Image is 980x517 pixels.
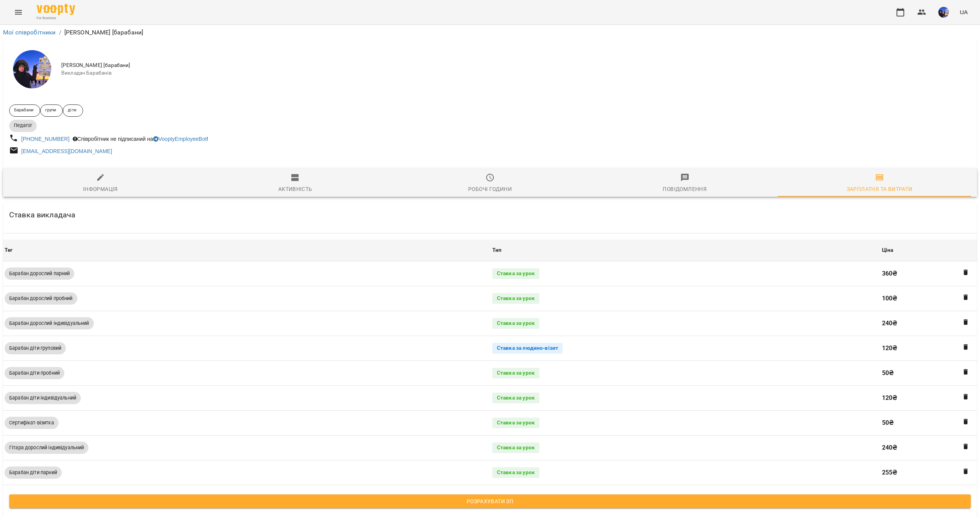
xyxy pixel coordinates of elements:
a: [PHONE_NUMBER] [21,136,70,142]
button: UA [957,5,971,19]
div: Співробітник не підписаний на ! [71,134,210,144]
th: Тег [3,240,491,261]
div: Ставка за людино-візит [492,343,563,354]
p: [PERSON_NAME] [барабани] [64,28,144,37]
p: 255 ₴ [882,468,975,477]
span: Барабан дорослий парний [5,270,74,277]
p: 360 ₴ [882,269,975,278]
div: Ставка за урок [492,268,539,279]
span: Педагог [9,122,37,129]
img: 697e48797de441964643b5c5372ef29d.jpg [938,7,949,18]
div: Ставка за урок [492,393,539,403]
button: Видалити [961,417,971,427]
div: Повідомлення [663,184,707,194]
div: Ставка за урок [492,318,539,329]
nav: breadcrumb [3,28,977,37]
span: Викладач Барабанів [61,69,971,77]
p: 240 ₴ [882,319,975,328]
div: Інформація [83,184,118,194]
span: Гітара дорослий індивідуальний [5,444,88,451]
div: Ставка за урок [492,467,539,478]
span: Барабан дорослий пробний [5,295,77,302]
img: Єгор [барабани] [13,50,51,88]
div: Зарплатня та Витрати [847,184,913,194]
button: Видалити [961,442,971,452]
th: Тип [491,240,880,261]
span: UA [960,8,968,16]
a: [EMAIL_ADDRESS][DOMAIN_NAME] [21,148,112,154]
p: 120 ₴ [882,393,975,403]
p: Барабани [14,107,33,114]
button: Розрахувати ЗП [9,494,971,508]
span: Барабан діти пробний [5,370,64,377]
div: Активність [278,184,312,194]
button: Видалити [961,267,971,277]
a: VooptyEmployeeBot [153,136,207,142]
button: Видалити [961,292,971,302]
span: Сертифікат-візитка [5,419,59,426]
button: Видалити [961,392,971,402]
div: Ставка за урок [492,442,539,453]
span: Барабан діти індивідуальний [5,395,81,401]
p: 50 ₴ [882,369,975,378]
button: Видалити [961,466,971,476]
img: Voopty Logo [37,4,75,15]
p: 50 ₴ [882,418,975,427]
p: 120 ₴ [882,344,975,353]
button: Видалити [961,367,971,377]
span: Барабан дорослий індивідуальний [5,320,94,327]
div: Ставка за урок [492,418,539,428]
h6: Ставка викладача [9,209,75,221]
span: Розрахувати ЗП [15,497,965,506]
button: Видалити [961,342,971,352]
li: / [59,28,61,37]
p: діти [68,107,76,114]
button: Видалити [961,317,971,327]
button: Menu [9,3,28,21]
div: Ставка за урок [492,368,539,378]
th: Ціна [880,240,977,261]
span: Барабан діти груповий [5,345,66,352]
p: групи [45,107,56,114]
p: 100 ₴ [882,294,975,303]
a: Мої співробітники [3,29,56,36]
p: 240 ₴ [882,443,975,452]
div: Робочі години [468,184,512,194]
span: Барабан діти парний [5,469,62,476]
span: [PERSON_NAME] [барабани] [61,62,971,69]
div: Ставка за урок [492,293,539,304]
span: For Business [37,16,75,21]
